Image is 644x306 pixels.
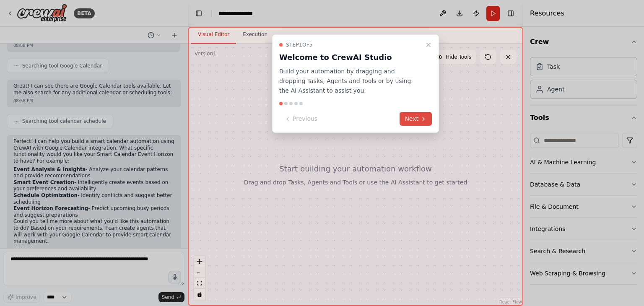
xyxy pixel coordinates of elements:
button: Previous [279,112,322,126]
h3: Welcome to CrewAI Studio [279,52,422,63]
p: Build your automation by dragging and dropping Tasks, Agents and Tools or by using the AI Assista... [279,67,422,95]
button: Hide left sidebar [193,8,205,19]
button: Next [400,112,432,126]
span: Step 1 of 5 [286,41,313,48]
button: Close walkthrough [423,40,434,50]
